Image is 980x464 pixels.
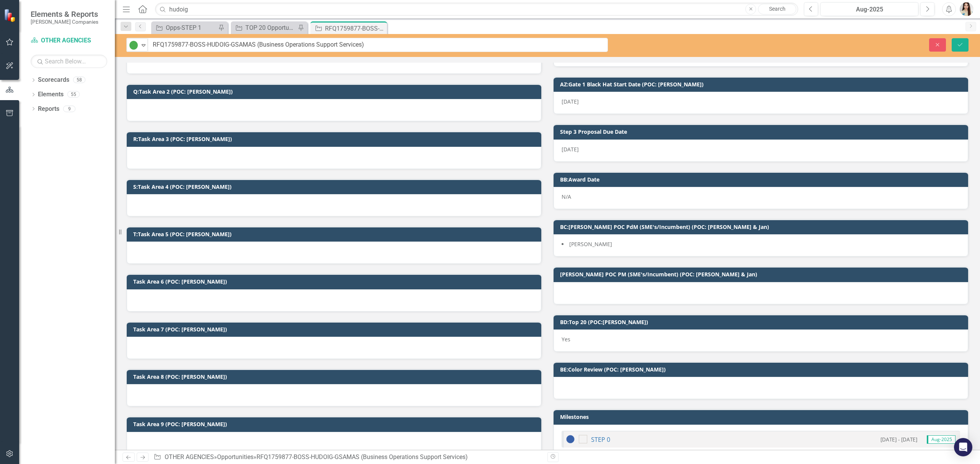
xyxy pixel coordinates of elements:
div: TOP 20 Opportunities ([DATE] Process) [245,23,296,32]
div: » » [154,453,542,462]
div: Open Intercom Messenger [954,438,972,456]
a: Opportunities [217,453,253,461]
a: Scorecards [38,76,69,84]
input: Search ClearPoint... [155,3,798,16]
button: Aug-2025 [820,2,918,16]
span: Elements & Reports [31,10,98,19]
h3: BD:Top 20 (POC:[PERSON_NAME]) [560,319,964,325]
img: Active [129,41,138,50]
div: RFQ1759877-BOSS-HUDOIG-GSAMAS (Business Operations Support Services) [325,24,385,33]
h3: AZ:Gate 1 Black Hat Start Date (POC: [PERSON_NAME]) [560,81,964,87]
a: STEP 0 [591,435,610,444]
span: [DATE] [562,146,579,153]
a: OTHER AGENCIES [165,453,214,461]
h3: Q:Task Area 2 (POC: [PERSON_NAME]) [133,89,537,94]
h3: BE:Color Review (POC: [PERSON_NAME]) [560,367,964,372]
div: RFQ1759877-BOSS-HUDOIG-GSAMAS (Business Operations Support Services) [256,453,468,461]
small: [DATE] - [DATE] [880,436,917,443]
h3: T:Task Area 5 (POC: [PERSON_NAME]) [133,231,537,237]
div: N/A [554,187,968,209]
div: 55 [67,91,80,98]
h3: R:Task Area 3 (POC: [PERSON_NAME]) [133,136,537,142]
input: This field is required [148,38,608,52]
h3: BC:[PERSON_NAME] POC PdM (SME's/Incumbent) (POC: [PERSON_NAME] & Jan) [560,224,964,230]
h3: Milestones [560,414,964,420]
a: OTHER AGENCIES [31,36,107,45]
a: Search [758,4,796,15]
h3: BB:Award Date [560,177,964,182]
h3: Task Area 7 (POC: [PERSON_NAME]) [133,326,537,332]
img: Janieva Castro [960,2,973,16]
div: Opps-STEP 1 [166,23,216,32]
h3: S:Task Area 4 (POC: [PERSON_NAME]) [133,184,537,190]
span: [DATE] [562,98,579,105]
span: Yes [562,336,570,343]
span: Aug-2025 [927,435,955,444]
img: ClearPoint Strategy [4,8,17,22]
h3: [PERSON_NAME] POC PM (SME's/Incumbent) (POC: [PERSON_NAME] & Jan) [560,271,964,277]
div: Aug-2025 [823,5,916,14]
input: Search Below... [31,55,107,68]
a: Reports [38,105,59,114]
a: Opps-STEP 1 [153,23,216,32]
span: [PERSON_NAME] [569,240,612,248]
h3: Step 3 Proposal Due Date [560,129,964,135]
h3: Task Area 6 (POC: [PERSON_NAME]) [133,279,537,284]
a: Elements [38,90,64,99]
h3: Task Area 9 (POC: [PERSON_NAME]) [133,421,537,427]
div: 58 [73,77,85,83]
a: TOP 20 Opportunities ([DATE] Process) [233,23,296,32]
h3: Task Area 8 (POC: [PERSON_NAME]) [133,374,537,380]
div: 9 [63,105,75,112]
small: [PERSON_NAME] Companies [31,19,98,25]
img: Blue Team [566,435,575,444]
